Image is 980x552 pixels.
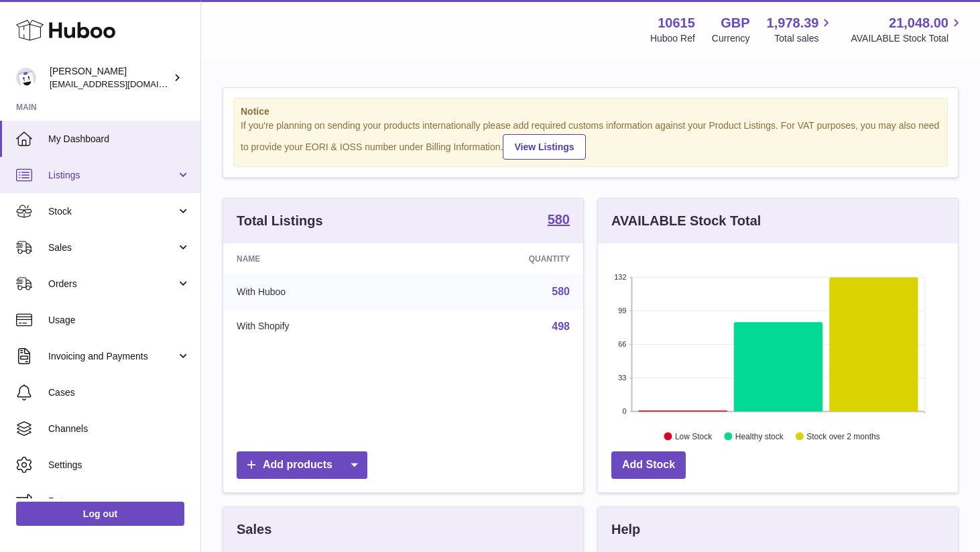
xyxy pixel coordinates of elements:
[48,459,190,472] span: Settings
[618,307,626,315] text: 99
[48,423,190,435] span: Channels
[241,105,940,118] strong: Notice
[618,340,626,348] text: 66
[50,65,170,91] div: [PERSON_NAME]
[503,134,585,160] a: View Listings
[806,431,879,441] text: Stock over 2 months
[658,14,695,32] strong: 10615
[223,309,418,344] td: With Shopify
[237,212,323,230] h3: Total Listings
[48,278,176,290] span: Orders
[48,205,176,218] span: Stock
[48,241,176,254] span: Sales
[16,68,36,88] img: fulfillment@fable.com
[237,520,271,539] h3: Sales
[735,431,784,441] text: Healthy stock
[48,495,190,508] span: Returns
[418,243,583,274] th: Quantity
[774,32,834,45] span: Total sales
[611,212,761,230] h3: AVAILABLE Stock Total
[650,32,695,45] div: Huboo Ref
[548,213,570,226] strong: 580
[48,350,176,363] span: Invoicing and Payments
[614,273,626,281] text: 132
[237,451,367,479] a: Add products
[622,407,626,415] text: 0
[611,451,686,479] a: Add Stock
[48,314,190,327] span: Usage
[889,14,948,32] span: 21,048.00
[223,243,418,274] th: Name
[48,169,176,182] span: Listings
[50,78,197,89] span: [EMAIL_ADDRESS][DOMAIN_NAME]
[611,520,640,539] h3: Help
[552,286,570,297] a: 580
[552,321,570,332] a: 498
[48,386,190,399] span: Cases
[48,133,190,146] span: My Dashboard
[241,119,940,160] div: If you're planning on sending your products internationally please add required customs informati...
[675,431,713,441] text: Low Stock
[618,374,626,382] text: 33
[767,14,819,32] span: 1,978.39
[767,14,835,45] a: 1,978.39 Total sales
[851,32,964,45] span: AVAILABLE Stock Total
[721,14,749,32] strong: GBP
[223,274,418,309] td: With Huboo
[712,32,750,45] div: Currency
[16,502,184,526] a: Log out
[548,213,570,229] a: 580
[851,14,964,45] a: 21,048.00 AVAILABLE Stock Total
